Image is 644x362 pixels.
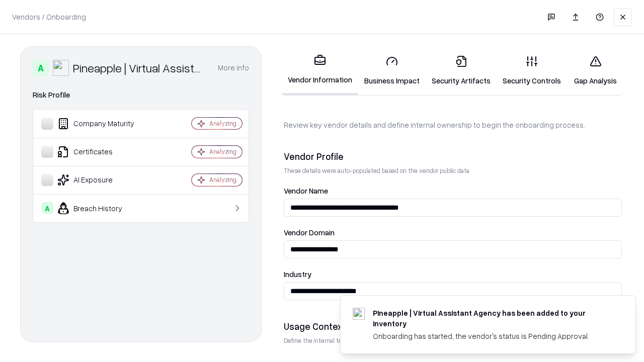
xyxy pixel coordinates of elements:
div: Pineapple | Virtual Assistant Agency has been added to your inventory [373,308,611,329]
div: Onboarding has started, the vendor's status is Pending Approval. [373,331,611,341]
div: Analyzing [209,119,236,128]
a: Security Artifacts [426,47,497,94]
label: Industry [284,270,622,278]
div: Pineapple | Virtual Assistant Agency [73,60,206,76]
a: Gap Analysis [567,47,624,94]
label: Vendor Name [284,187,622,195]
div: AI Exposure [41,174,162,186]
label: Vendor Domain [284,229,622,236]
p: Vendors / Onboarding [12,12,86,22]
p: Define the internal team and reason for using this vendor. This helps assess business relevance a... [284,336,622,345]
a: Security Controls [497,47,567,94]
button: More info [218,59,249,77]
div: Analyzing [209,147,236,156]
div: Company Maturity [41,118,162,130]
div: A [33,60,49,76]
div: Vendor Profile [284,150,622,162]
div: A [41,202,53,214]
a: Vendor Information [282,46,358,95]
p: These details were auto-populated based on the vendor public data [284,166,622,175]
div: Breach History [41,202,162,214]
div: Risk Profile [33,89,249,101]
div: Usage Context [284,320,622,332]
img: Pineapple | Virtual Assistant Agency [53,60,69,76]
p: Review key vendor details and define internal ownership to begin the onboarding process. [284,120,622,130]
div: Analyzing [209,175,236,184]
img: trypineapple.com [353,308,365,320]
div: Certificates [41,146,162,158]
a: Business Impact [358,47,426,94]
